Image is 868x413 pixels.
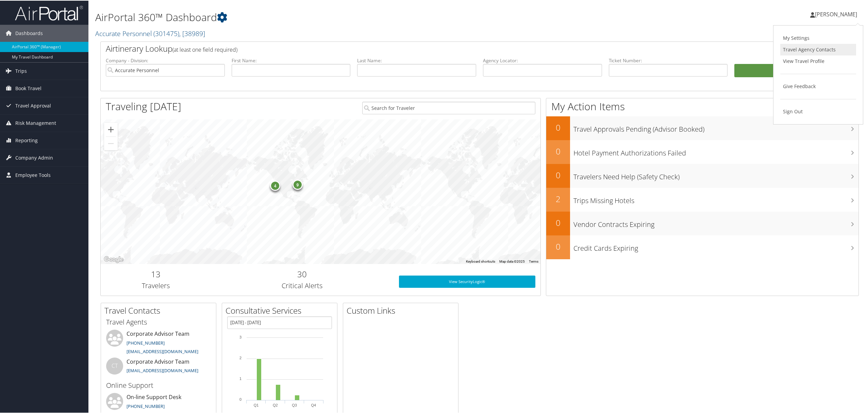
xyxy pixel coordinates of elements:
div: CT [106,357,123,374]
h3: Critical Alerts [216,280,389,290]
a: [PERSON_NAME] [810,3,864,24]
text: Q1 [254,402,259,407]
a: 0Travel Approvals Pending (Advisor Booked) [546,116,858,139]
a: [EMAIL_ADDRESS][DOMAIN_NAME] [127,367,198,373]
span: ( 301475 ) [153,28,179,37]
h3: Vendor Contracts Expiring [573,216,858,229]
h3: Hotel Payment Authorizations Failed [573,144,858,157]
h2: Airtinerary Lookup [106,42,790,54]
a: Terms (opens in new tab) [529,259,538,263]
h2: 0 [546,145,570,156]
h2: Consultative Services [226,304,337,316]
h3: Travelers [106,280,205,290]
span: Dashboards [15,24,43,41]
a: 0Credit Cards Expiring [546,235,858,259]
span: Company Admin [15,149,53,166]
text: Q4 [311,402,316,407]
span: Travel Approval [15,97,51,114]
label: Agency Locator: [483,56,602,63]
div: 4 [270,180,280,190]
a: 0Hotel Payment Authorizations Failed [546,139,858,163]
img: airportal-logo.png [15,4,83,20]
span: Map data ©2025 [499,259,525,263]
button: Zoom in [104,122,118,136]
a: 2Trips Missing Hotels [546,187,858,211]
input: Search for Traveler [362,101,535,114]
h3: Travel Approvals Pending (Advisor Booked) [573,120,858,133]
a: Give Feedback [780,80,856,92]
a: 0Travelers Need Help (Safety Check) [546,163,858,187]
h1: My Action Items [546,99,858,113]
span: Risk Management [15,114,56,131]
label: Last Name: [357,56,476,63]
span: Employee Tools [15,166,51,183]
h1: Traveling [DATE] [106,99,181,113]
h2: Travel Contacts [104,304,216,316]
span: , [ 38989 ] [179,28,205,37]
span: Book Travel [15,79,41,96]
text: Q2 [273,402,278,407]
h3: Travelers Need Help (Safety Check) [573,168,858,181]
h3: Online Support [106,380,211,390]
tspan: 3 [239,334,241,338]
a: [PHONE_NUMBER] [127,339,165,345]
h1: AirPortal 360™ Dashboard [95,10,608,24]
button: Search [734,63,853,77]
a: Sign Out [780,105,856,117]
label: Company - Division: [106,56,225,63]
h2: 13 [106,268,205,279]
h2: 0 [546,169,570,180]
li: Corporate Advisor Team [103,357,214,379]
a: Accurate Personnel [95,28,205,37]
li: Corporate Advisor Team [103,329,214,357]
h2: Custom Links [347,304,458,316]
h2: 30 [216,268,389,279]
a: My Settings [780,32,856,43]
label: First Name: [232,56,351,63]
h3: Trips Missing Hotels [573,192,858,205]
h3: Travel Agents [106,317,211,326]
label: Ticket Number: [609,56,728,63]
text: Q3 [292,402,297,407]
h2: 0 [546,240,570,252]
h2: 0 [546,216,570,228]
button: Zoom out [104,136,118,150]
a: View SecurityLogic® [399,275,535,287]
h2: 0 [546,121,570,133]
a: View Travel Profile [780,55,856,66]
button: Keyboard shortcuts [466,259,495,263]
a: Travel Agency Contacts [780,43,856,55]
h3: Credit Cards Expiring [573,239,858,252]
tspan: 2 [239,355,241,359]
a: [EMAIL_ADDRESS][DOMAIN_NAME] [127,348,198,354]
a: [PHONE_NUMBER] [127,402,165,409]
tspan: 0 [239,397,241,401]
span: (at least one field required) [172,45,237,53]
span: [PERSON_NAME] [815,10,857,17]
img: Google [102,254,125,263]
span: Reporting [15,131,38,148]
a: Open this area in Google Maps (opens a new window) [102,254,125,263]
div: 9 [293,179,303,189]
h2: 2 [546,193,570,204]
a: 0Vendor Contracts Expiring [546,211,858,235]
tspan: 1 [239,376,241,380]
span: Trips [15,62,27,79]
